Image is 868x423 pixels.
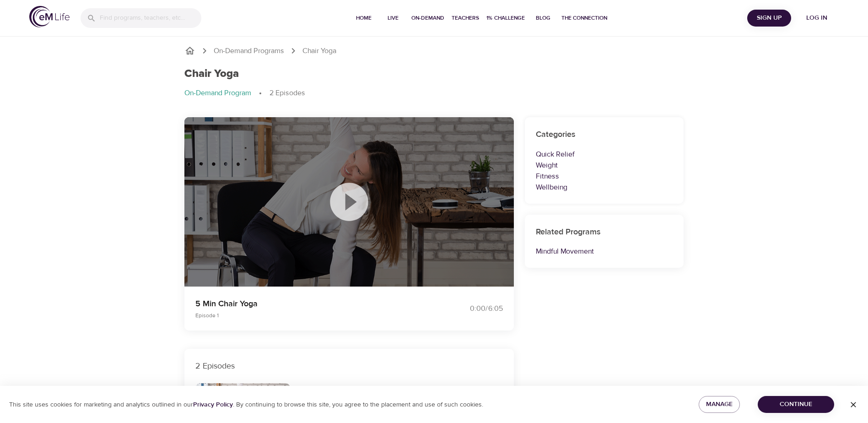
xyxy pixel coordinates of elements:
p: 2 Episodes [270,88,305,98]
a: Mindful Movement [536,247,594,256]
a: Privacy Policy [193,401,233,409]
span: Home [353,13,375,23]
span: Continue [765,399,827,410]
span: Teachers [452,13,479,23]
p: 2 Episodes [195,360,503,372]
p: Episode 1 [195,311,423,320]
p: 5 Min Chair Yoga [195,298,423,310]
span: The Connection [561,13,607,23]
a: On-Demand Programs [214,46,284,56]
div: 0:00 / 6:05 [434,304,503,314]
nav: breadcrumb [184,88,684,99]
span: Blog [532,13,554,23]
span: Manage [706,399,733,410]
nav: breadcrumb [184,45,684,56]
span: Live [382,13,404,23]
p: Wellbeing [536,182,673,193]
button: Log in [795,10,839,27]
h1: Chair Yoga [184,67,239,81]
span: Log in [798,12,835,24]
span: Sign Up [751,12,787,24]
h6: Categories [536,128,673,141]
button: Sign Up [747,10,791,27]
h6: Related Programs [536,226,673,239]
button: Manage [699,396,740,413]
p: Weight [536,160,673,171]
p: Fitness [536,171,673,182]
button: Continue [758,396,834,413]
span: 1% Challenge [486,13,525,23]
p: On-Demand Program [184,88,251,98]
p: Chair Yoga [302,46,336,56]
h6: 5 Min Chair Yoga [301,383,381,396]
input: Find programs, teachers, etc... [100,8,201,28]
img: logo [29,6,70,27]
p: Quick Relief [536,149,673,160]
span: On-Demand [411,13,444,23]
